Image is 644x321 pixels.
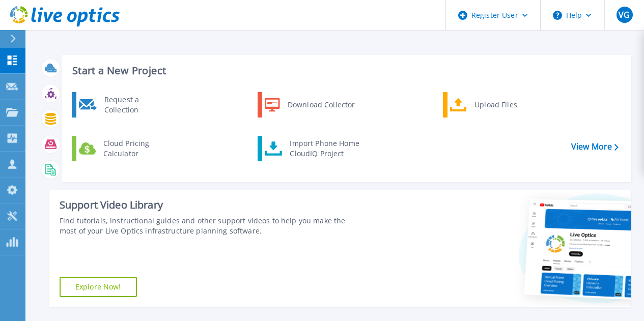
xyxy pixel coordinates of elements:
div: Support Video Library [60,198,362,212]
div: Find tutorials, instructional guides and other support videos to help you make the most of your L... [60,216,362,236]
div: Request a Collection [99,95,174,115]
div: Download Collector [283,95,359,115]
h3: Start a New Project [72,65,618,76]
a: Request a Collection [72,92,176,118]
a: Explore Now! [60,277,137,297]
div: Cloud Pricing Calculator [98,138,174,159]
div: Import Phone Home CloudIQ Project [285,138,364,159]
a: Cloud Pricing Calculator [72,136,176,161]
a: Download Collector [258,92,362,118]
div: Upload Files [469,95,545,115]
a: View More [571,142,619,152]
span: VG [619,11,630,19]
a: Upload Files [443,92,547,118]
